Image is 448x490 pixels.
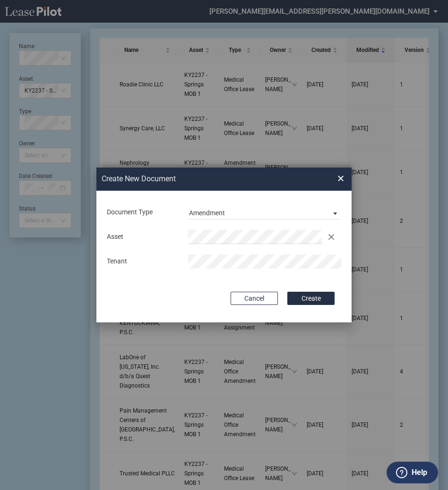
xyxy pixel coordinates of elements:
[102,174,304,184] h2: Create New Document
[337,171,344,186] span: ×
[96,168,352,322] md-dialog: Create New ...
[102,208,183,217] div: Document Type
[189,209,225,217] div: Amendment
[412,466,427,479] label: Help
[102,257,183,266] div: Tenant
[231,292,278,305] button: Cancel
[287,292,335,305] button: Create
[102,232,183,242] div: Asset
[188,205,341,220] md-select: Document Type: Amendment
